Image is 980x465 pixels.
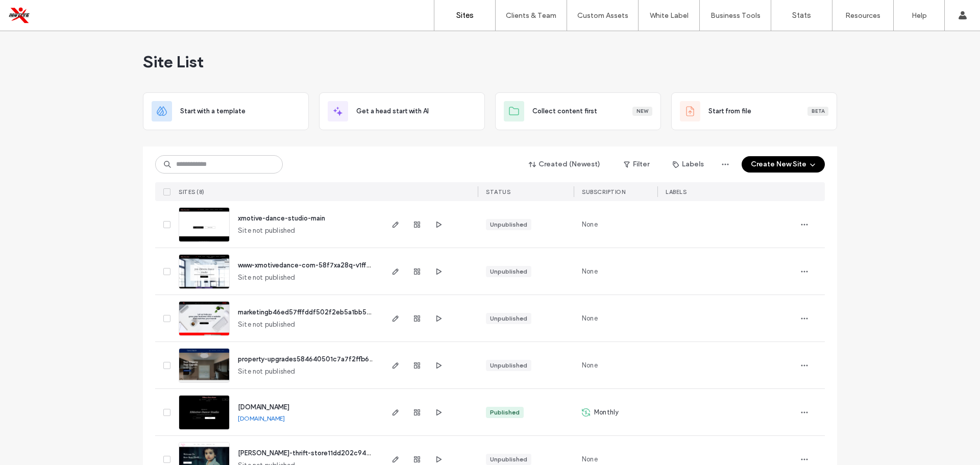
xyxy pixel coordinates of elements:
button: Labels [664,156,713,173]
label: Stats [792,11,811,20]
div: Beta [807,107,828,116]
span: Site not published [238,273,296,283]
a: property-upgrades584640501c7a7f2ffb6a452d [238,355,389,363]
span: Collect content first [532,106,597,116]
div: Collect content firstNew [495,92,661,130]
label: Clients & Team [506,11,556,20]
span: Get a head start with AI [356,106,429,116]
span: None [582,313,598,324]
a: xmotive-dance-studio-main [238,214,325,222]
span: STATUS [486,188,510,195]
div: Unpublished [490,455,527,464]
label: Resources [845,11,880,20]
label: Sites [456,11,474,20]
div: Get a head start with AI [319,92,485,130]
label: White Label [650,11,689,20]
span: None [582,219,598,230]
label: Help [912,11,927,20]
span: SUBSCRIPTION [582,188,625,195]
span: Start from file [708,106,751,116]
label: Custom Assets [577,11,628,20]
span: SITES (8) [179,188,205,195]
span: Monthly [594,407,619,418]
span: LABELS [666,188,687,195]
span: Site not published [238,320,296,330]
div: Unpublished [490,267,527,276]
a: [PERSON_NAME]-thrift-store11dd202c940632f5d5f1eaff [238,449,415,457]
span: None [582,360,598,371]
div: Published [490,408,520,417]
span: Start with a template [180,106,246,116]
button: Filter [614,156,659,173]
span: None [582,454,598,464]
div: Unpublished [490,361,527,370]
div: Start with a template [143,92,309,130]
label: Business Tools [710,11,761,20]
div: Unpublished [490,220,527,229]
div: Start from fileBeta [671,92,837,130]
div: Unpublished [490,314,527,323]
a: marketingb46ed57fffddf502f2eb5a1bb5655694 [238,308,391,316]
a: www-xmotivedance-com-58f7xa28q-v1ff5382caeebc3850 [238,261,422,269]
div: New [632,107,652,116]
span: Site not published [238,366,296,377]
button: Created (Newest) [520,156,609,173]
a: [DOMAIN_NAME] [238,403,289,411]
span: Site List [143,52,204,72]
span: Site not published [238,226,296,236]
a: [DOMAIN_NAME] [238,414,285,422]
span: None [582,266,598,277]
button: Create New Site [742,156,825,173]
